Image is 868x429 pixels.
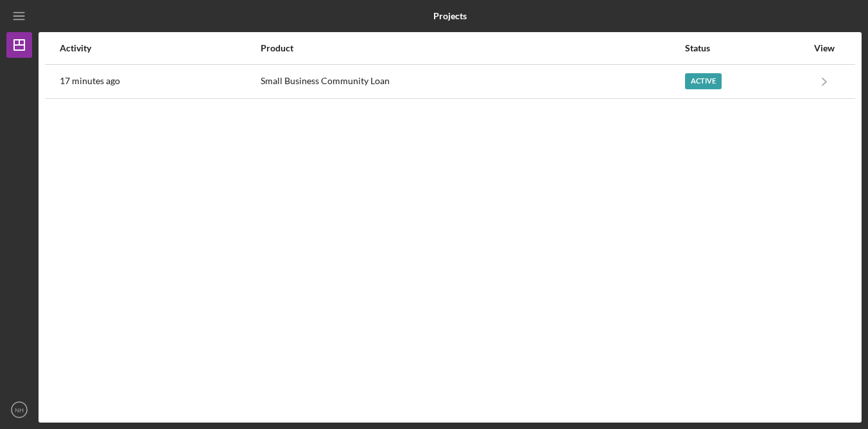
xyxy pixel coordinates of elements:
[6,397,32,423] button: NH
[60,43,259,53] div: Activity
[685,43,807,53] div: Status
[261,43,684,53] div: Product
[15,407,24,414] text: NH
[433,11,467,21] b: Projects
[261,66,684,98] div: Small Business Community Loan
[685,73,722,89] div: Active
[60,76,120,86] time: 2025-09-09 21:53
[808,43,840,53] div: View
